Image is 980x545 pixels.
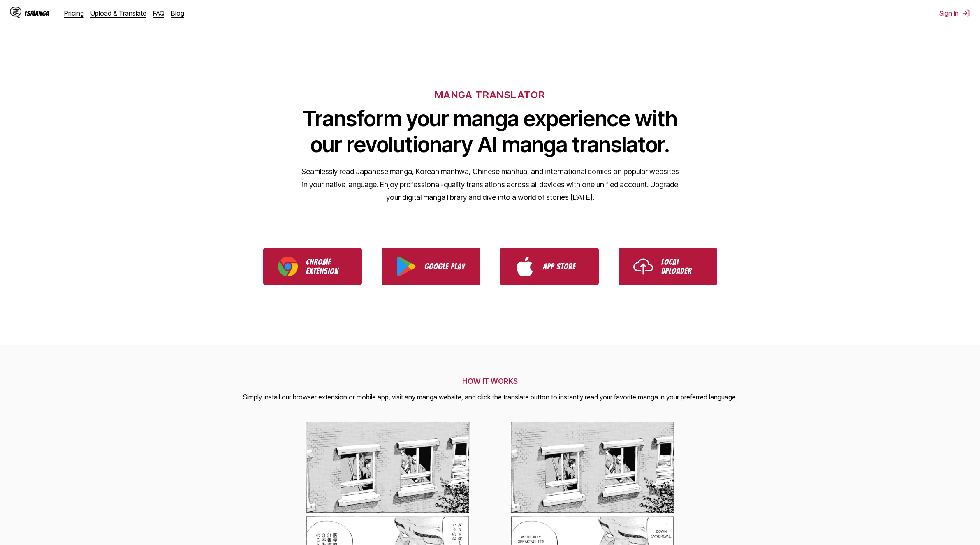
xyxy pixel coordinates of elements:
[278,257,298,276] img: Chrome logo
[243,392,737,403] p: Simply install our browser extension or mobile app, visit any manga website, and click the transl...
[661,257,702,276] p: Local Uploader
[424,262,466,271] p: Google Play
[10,7,64,20] a: IsManga LogoIsManga
[382,248,480,285] a: Download IsManga from Google Play
[90,9,146,17] a: Upload & Translate
[25,9,49,17] div: IsManga
[243,377,737,385] h2: HOW IT WORKS
[301,106,679,158] h1: Transform your manga experience with our revolutionary AI manga translator.
[64,9,84,17] a: Pricing
[939,9,970,17] button: Sign In
[633,257,653,276] img: Upload icon
[263,248,362,285] a: Download IsManga Chrome Extension
[435,89,545,101] h6: MANGA TRANSLATOR
[962,9,970,17] img: Sign out
[619,248,717,285] a: Use IsManga Local Uploader
[543,262,584,271] p: App Store
[306,257,347,276] p: Chrome Extension
[301,165,679,204] p: Seamlessly read Japanese manga, Korean manhwa, Chinese manhua, and international comics on popula...
[515,257,535,276] img: App Store logo
[500,248,599,285] a: Download IsManga from App Store
[171,9,184,17] a: Blog
[153,9,164,17] a: FAQ
[10,7,21,18] img: IsManga Logo
[396,257,416,276] img: Google Play logo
